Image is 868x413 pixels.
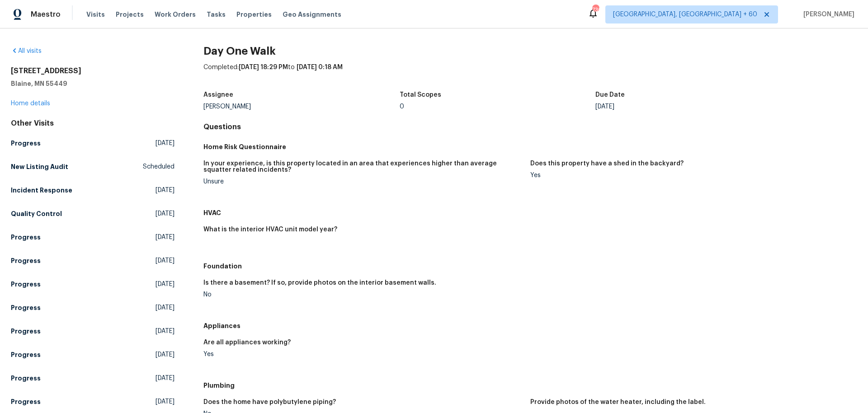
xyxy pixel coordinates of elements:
a: Progress[DATE] [11,370,175,386]
a: New Listing AuditScheduled [11,159,175,175]
span: [DATE] [156,186,175,195]
span: [DATE] [156,209,175,218]
h5: Home Risk Questionnaire [203,142,857,151]
a: Progress[DATE] [11,300,175,316]
h5: Are all appliances working? [203,339,291,346]
h4: Questions [203,122,857,131]
h5: New Listing Audit [11,162,68,171]
a: All visits [11,48,42,54]
h2: Day One Walk [203,47,857,56]
div: 0 [400,103,596,110]
div: [PERSON_NAME] [203,103,400,110]
a: Progress[DATE] [11,229,175,245]
a: Home details [11,100,50,107]
a: Progress[DATE] [11,276,175,292]
span: [DATE] [156,374,175,383]
span: [DATE] 18:29 PM [239,64,288,70]
span: [DATE] [156,327,175,336]
h5: Assignee [203,92,233,98]
h5: Progress [11,256,41,265]
span: Tasks [207,11,226,18]
h2: [STREET_ADDRESS] [11,66,175,75]
span: [DATE] [156,303,175,312]
div: Other Visits [11,119,175,128]
span: [DATE] [156,350,175,359]
span: Visits [86,10,105,19]
div: 730 [592,5,599,14]
div: Completed: to [203,63,857,86]
span: Projects [116,10,144,19]
a: Progress[DATE] [11,253,175,269]
h5: Progress [11,233,41,242]
h5: Progress [11,374,41,383]
span: [DATE] [156,256,175,265]
div: No [203,291,523,298]
h5: Provide photos of the water heater, including the label. [530,399,706,405]
span: [DATE] [156,280,175,289]
h5: In your experience, is this property located in an area that experiences higher than average squa... [203,160,523,173]
h5: Due Date [595,92,625,98]
h5: Progress [11,139,41,148]
h5: Does the home have polybutylene piping? [203,399,336,405]
h5: Blaine, MN 55449 [11,79,175,88]
h5: Does this property have a shed in the backyard? [530,160,684,167]
h5: Progress [11,303,41,312]
h5: Progress [11,327,41,336]
h5: What is the interior HVAC unit model year? [203,226,337,233]
a: Quality Control[DATE] [11,206,175,222]
a: Incident Response[DATE] [11,182,175,198]
div: Yes [530,172,850,178]
h5: Plumbing [203,381,857,390]
span: [DATE] 0:18 AM [297,64,343,70]
span: [DATE] [156,139,175,148]
h5: Total Scopes [400,92,441,98]
h5: Appliances [203,321,857,330]
span: [DATE] [156,233,175,242]
h5: Foundation [203,262,857,271]
h5: HVAC [203,208,857,217]
div: Unsure [203,178,523,185]
span: Work Orders [155,10,196,19]
span: Scheduled [143,162,175,171]
a: Progress[DATE] [11,347,175,363]
span: [DATE] [156,397,175,406]
a: Progress[DATE] [11,323,175,339]
h5: Progress [11,280,41,289]
a: Progress[DATE] [11,394,175,410]
div: [DATE] [595,103,792,110]
h5: Progress [11,397,41,406]
span: [GEOGRAPHIC_DATA], [GEOGRAPHIC_DATA] + 60 [613,10,757,19]
h5: Incident Response [11,186,72,195]
h5: Progress [11,350,41,359]
span: Maestro [31,10,61,19]
span: Geo Assignments [283,10,341,19]
a: Progress[DATE] [11,135,175,151]
div: Yes [203,351,523,357]
h5: Is there a basement? If so, provide photos on the interior basement walls. [203,280,436,286]
h5: Quality Control [11,209,62,218]
span: Properties [236,10,272,19]
span: [PERSON_NAME] [800,10,854,19]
